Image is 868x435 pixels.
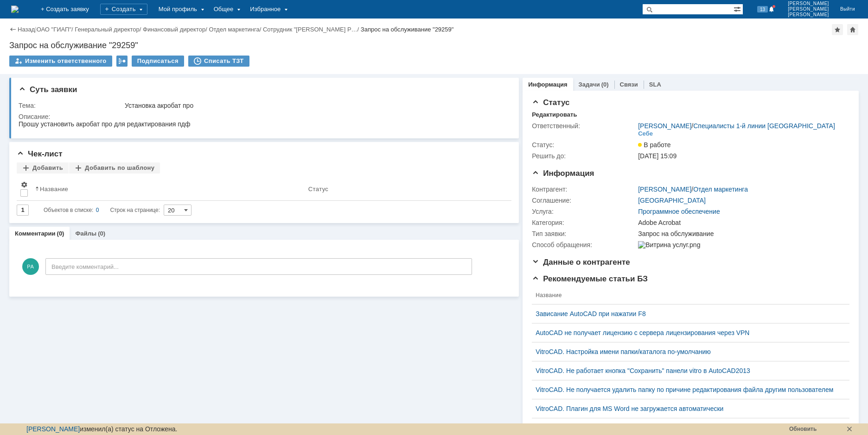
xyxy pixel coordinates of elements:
div: 0 [96,205,99,216]
a: Задачи [579,81,600,88]
a: VitroCAD. Не работает кнопка "Сохранить" панели vitro в AutoCAD2013 [536,367,838,374]
a: [PERSON_NAME] [638,122,691,130]
a: Отдел маркетинга [209,26,259,33]
a: Назад [18,26,35,33]
div: Контрагент: [532,186,636,193]
div: Установка акробат про [125,102,505,109]
div: / [37,26,75,33]
a: Информация [528,81,567,88]
div: Работа с массовостью [116,56,128,67]
span: [PERSON_NAME] [788,12,829,18]
div: Запрос на обслуживание "29259" [9,41,859,50]
span: РА [22,258,39,275]
div: Тема: [19,102,123,109]
div: Название [40,186,68,193]
a: Перейти на домашнюю страницу [11,6,19,13]
div: Тип заявки: [532,230,636,237]
span: Суть заявки [19,85,77,94]
div: Ответственный: [532,122,636,130]
span: Чек-лист [17,149,63,158]
th: Название [532,286,842,304]
div: (0) [98,230,105,237]
div: Создать [100,4,147,15]
a: Специалисты 1-й линии [GEOGRAPHIC_DATA] [693,122,835,130]
div: Запрос на обслуживание [638,230,844,237]
a: Связи [620,81,638,88]
a: Зависание AutoCAD при нажатии F8 [536,310,838,317]
span: Настройки [20,181,28,188]
div: Описание: [19,113,507,120]
span: Данные о контрагенте [532,258,630,267]
span: Расширенный поиск [734,4,743,13]
div: Категория: [532,219,636,226]
span: 13 [757,6,768,12]
img: Витрина услуг.png [638,241,700,249]
div: Способ обращения: [532,241,636,249]
div: Решить до: [532,152,636,160]
img: logo [11,6,19,13]
div: Добавить в избранное [832,24,843,35]
div: Adobe Acrobat [638,219,844,226]
a: Финансовый директор [143,26,205,33]
span: [DATE] 15:09 [638,152,677,160]
div: / [143,26,209,33]
span: [PERSON_NAME] [788,6,829,12]
div: / [75,26,143,33]
a: [PERSON_NAME] [638,186,691,193]
div: Услуга: [532,208,636,215]
div: / [638,186,748,193]
span: [PERSON_NAME] [788,1,829,6]
div: Себе [638,130,653,137]
a: Программное обеспечение [638,208,720,215]
div: / [263,26,361,33]
div: Обновить [789,426,845,432]
i: Строк на странице: [44,205,160,216]
a: ОАО "ГИАП" [37,26,71,33]
div: Скрыть панель состояния. Сообщение появится, когда произойдет новое изменение [846,425,853,433]
a: Сотрудник "[PERSON_NAME] Р… [263,26,357,33]
a: Отдел маркетинга [693,186,748,193]
span: Рекомендуемые статьи БЗ [532,274,648,283]
a: Комментарии [15,230,56,237]
div: Сделать домашней страницей [847,24,858,35]
span: В работе [638,141,670,149]
a: [PERSON_NAME] [26,425,80,433]
div: / [209,26,263,33]
th: Статус [305,177,504,201]
div: Соглашение: [532,197,636,204]
span: Статус [532,98,569,107]
div: Редактировать [532,111,577,118]
a: AutoCAD не получает лицензию с сервера лицензирования через VPN [536,329,838,336]
div: Запрос на обслуживание "29259" [361,26,454,33]
div: (0) [57,230,64,237]
a: Генеральный директор [75,26,139,33]
a: Файлы [75,230,96,237]
a: VitroCAD. Плагин для MS Word не загружается автоматически [536,405,838,412]
span: Объектов в списке: [44,207,93,213]
a: [GEOGRAPHIC_DATA] [638,197,706,204]
div: Статус: [532,141,636,149]
div: изменил(а) статус на Отложена. [26,425,785,433]
span: Информация [532,169,594,178]
div: (0) [601,81,609,88]
div: / [638,122,835,130]
a: VitroCAD. Не получается удалить папку по причине редактирования файла другим пользователем [536,386,838,393]
a: SLA [649,81,661,88]
div: Статус [308,186,328,193]
th: Название [32,177,305,201]
div: | [35,25,36,32]
a: VitroCAD. Настройка имени папки/каталога по-умолчанию [536,348,838,355]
